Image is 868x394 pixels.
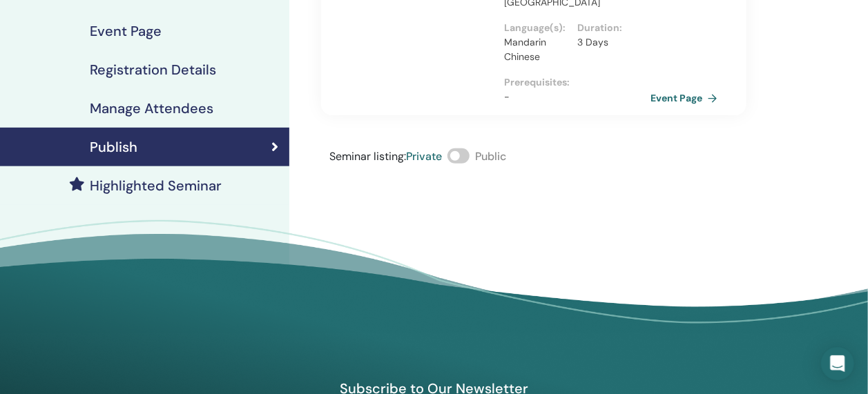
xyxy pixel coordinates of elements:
h4: Registration Details [90,61,216,78]
p: Mandarin Chinese [504,35,569,64]
a: Event Page [650,88,723,108]
h4: Manage Attendees [90,100,213,117]
h4: Publish [90,139,137,155]
h4: Event Page [90,23,162,39]
span: Public [475,149,506,164]
p: Prerequisites : [504,75,650,90]
p: Language(s) : [504,21,569,35]
p: - [504,90,650,104]
p: 3 Days [577,35,642,50]
div: Open Intercom Messenger [821,347,854,380]
h4: Highlighted Seminar [90,177,222,194]
p: Duration : [577,21,642,35]
span: Private [406,149,442,164]
span: Seminar listing : [329,149,406,164]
